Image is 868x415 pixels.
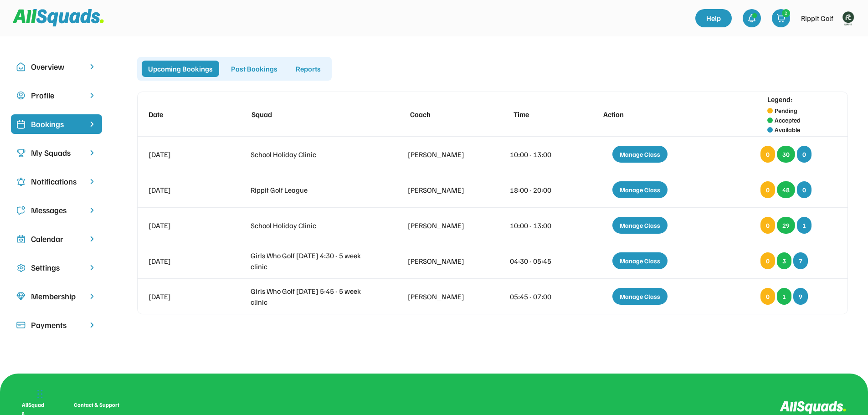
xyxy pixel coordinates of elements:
div: Notifications [31,175,82,188]
div: Reports [289,61,327,77]
div: Manage Class [612,146,668,163]
img: Icon%20copy%2016.svg [16,263,26,272]
div: Time [514,109,569,120]
div: Messages [31,204,82,216]
img: Logo%20inverted.svg [780,401,846,414]
div: Overview [31,61,82,73]
div: School Holiday Clinic [251,220,375,231]
img: chevron-right.svg [87,206,97,215]
div: Coach [410,109,479,120]
img: Icon%20copy%205.svg [16,206,26,215]
div: [PERSON_NAME] [408,184,477,195]
div: [PERSON_NAME] [408,149,477,160]
img: shopping-cart-01%20%281%29.svg [776,14,786,23]
div: Manage Class [612,181,668,198]
div: [DATE] [149,220,217,231]
div: 1 [777,288,791,305]
div: 0 [797,181,812,198]
div: Available [775,125,800,134]
img: Icon%20%2819%29.svg [16,120,26,129]
div: [DATE] [149,149,217,160]
img: chevron-right%20copy%203.svg [87,120,97,128]
img: chevron-right.svg [87,149,97,157]
div: 0 [760,288,775,305]
div: 30 [777,146,795,163]
img: Icon%20copy%207.svg [16,235,26,244]
div: 1 [797,217,812,234]
div: 0 [760,217,775,234]
div: [PERSON_NAME] [408,220,477,231]
div: Date [149,109,217,120]
div: [DATE] [149,184,217,195]
div: 0 [760,146,775,163]
img: chevron-right.svg [87,177,97,186]
div: 05:45 - 07:00 [510,291,565,302]
div: 10:00 - 13:00 [510,149,565,160]
div: Rippit Golf [801,13,833,24]
img: bell-03%20%281%29.svg [747,14,756,23]
div: 2 [782,10,790,16]
div: Pending [775,106,797,115]
img: chevron-right.svg [87,263,97,272]
img: Icon%20copy%204.svg [16,177,26,186]
img: chevron-right.svg [87,292,97,301]
div: 7 [793,252,808,269]
div: [PERSON_NAME] [408,291,477,302]
div: Squad [252,109,375,120]
div: 0 [760,252,775,269]
div: Calendar [31,233,82,245]
div: 18:00 - 20:00 [510,184,565,195]
div: 04:30 - 05:45 [510,256,565,266]
img: Rippitlogov2_green.png [839,9,857,27]
div: Girls Who Golf [DATE] 4:30 - 5 week clinic [251,250,375,272]
img: chevron-right.svg [87,91,97,100]
div: Past Bookings [225,61,284,77]
img: chevron-right.svg [87,62,97,71]
img: Squad%20Logo.svg [13,9,104,26]
div: My Squads [31,147,82,159]
img: user-circle.svg [16,91,26,100]
div: 0 [760,181,775,198]
a: Help [695,9,732,27]
div: Bookings [31,118,82,130]
div: [DATE] [149,256,217,266]
div: Manage Class [612,288,668,305]
div: 3 [777,252,791,269]
img: Icon%20copy%203.svg [16,149,26,158]
div: Manage Class [612,217,668,234]
div: 29 [777,217,795,234]
img: Icon%20copy%2010.svg [16,62,26,72]
img: chevron-right.svg [87,235,97,243]
div: Legend: [767,94,793,105]
div: Action [603,109,686,120]
div: [PERSON_NAME] [408,256,477,266]
div: [DATE] [149,291,217,302]
div: Rippit Golf League [251,184,375,195]
div: 0 [797,146,812,163]
div: Manage Class [612,252,668,269]
div: Profile [31,89,82,102]
div: Settings [31,261,82,274]
div: 9 [793,288,808,305]
div: Upcoming Bookings [142,61,219,77]
div: 48 [777,181,795,198]
div: Accepted [775,115,801,125]
img: Icon%20copy%208.svg [16,292,26,301]
div: 10:00 - 13:00 [510,220,565,231]
div: School Holiday Clinic [251,149,375,160]
div: Membership [31,290,82,302]
div: Girls Who Golf [DATE] 5:45 - 5 week clinic [251,286,375,307]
